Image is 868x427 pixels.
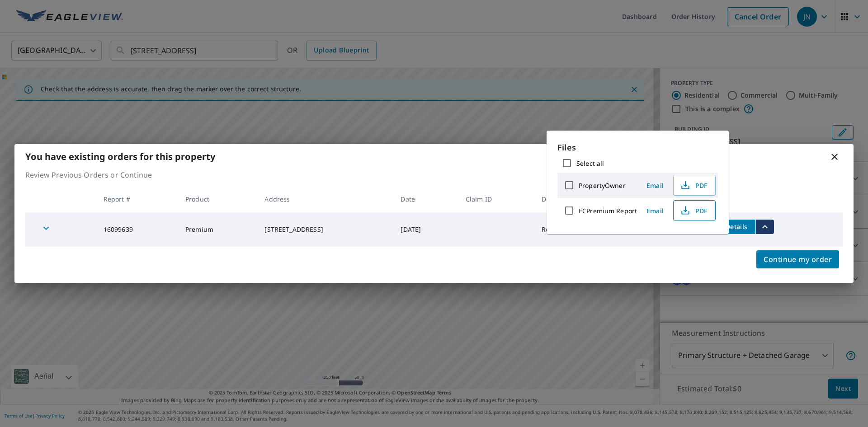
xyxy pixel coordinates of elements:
[644,181,666,190] span: Email
[178,212,257,247] td: Premium
[25,150,215,163] b: You have existing orders for this property
[25,169,843,180] p: Review Previous Orders or Continue
[576,159,604,168] label: Select all
[717,220,755,234] button: detailsBtn-16099639
[534,212,608,247] td: Regular
[96,212,178,247] td: 16099639
[534,186,608,212] th: Delivery
[641,204,670,218] button: Email
[393,212,458,247] td: [DATE]
[673,175,716,196] button: PDF
[579,181,626,190] label: PropertyOwner
[557,141,718,154] p: Files
[264,225,386,234] div: [STREET_ADDRESS]
[755,220,774,234] button: filesDropdownBtn-16099639
[257,186,393,212] th: Address
[679,180,708,191] span: PDF
[579,206,637,215] label: ECPremium Report
[756,250,839,268] button: Continue my order
[458,186,534,212] th: Claim ID
[673,200,716,221] button: PDF
[679,205,708,216] span: PDF
[641,178,670,192] button: Email
[723,222,750,231] span: Details
[178,186,257,212] th: Product
[644,206,666,215] span: Email
[764,253,832,266] span: Continue my order
[393,186,458,212] th: Date
[96,186,178,212] th: Report #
